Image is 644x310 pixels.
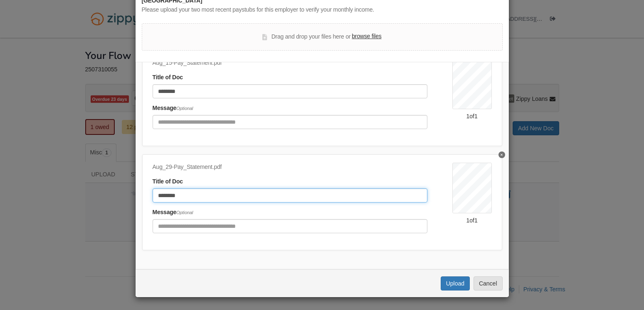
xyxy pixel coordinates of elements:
label: Title of Doc [153,73,183,82]
div: 1 of 1 [452,216,492,225]
input: Document Title [153,84,427,98]
input: Include any comments on this document [153,219,427,233]
label: Message [153,104,193,113]
label: browse files [352,32,381,41]
input: Document Title [153,188,427,203]
div: Drag and drop your files here or [262,32,381,42]
span: Optional [176,106,193,111]
label: Title of Doc [153,177,183,186]
button: Upload [441,276,470,290]
div: Please upload your two most recent paystubs for this employer to verify your monthly income. [142,5,503,15]
button: Cancel [474,276,503,290]
label: Message [153,208,193,217]
div: Aug_15-Pay_Statement.pdf [153,59,427,68]
span: Optional [176,210,193,215]
div: Aug_29-Pay_Statement.pdf [153,163,427,172]
div: 1 of 1 [452,112,492,120]
button: Delete 8/29 pay [498,151,505,158]
input: Include any comments on this document [153,115,427,129]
